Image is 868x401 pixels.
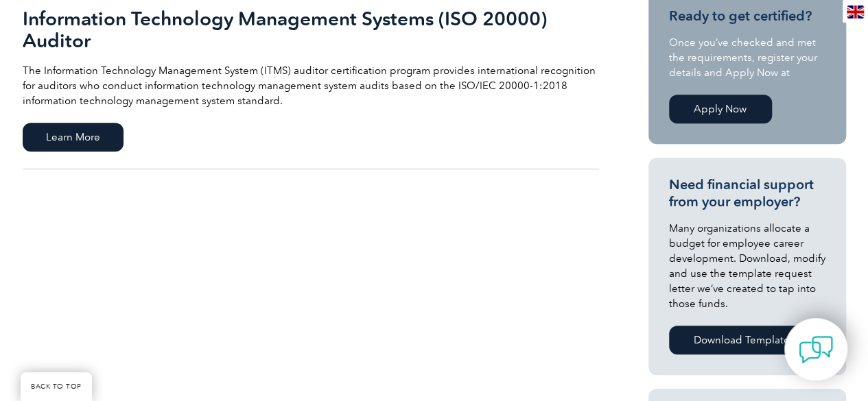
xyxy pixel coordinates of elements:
a: Apply Now [669,95,772,123]
img: contact-chat.png [799,332,833,367]
p: Many organizations allocate a budget for employee career development. Download, modify and use th... [669,221,825,311]
a: BACK TO TOP [21,372,92,401]
p: The Information Technology Management System (ITMS) auditor certification program provides intern... [23,63,599,108]
h3: Ready to get certified? [669,8,825,25]
p: Once you’ve checked and met the requirements, register your details and Apply Now at [669,35,825,80]
img: en [847,5,864,19]
a: Download Template [669,326,815,354]
h2: Information Technology Management Systems (ISO 20000) Auditor [23,8,599,51]
h3: Need financial support from your employer? [669,176,825,210]
span: Learn More [23,123,124,151]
